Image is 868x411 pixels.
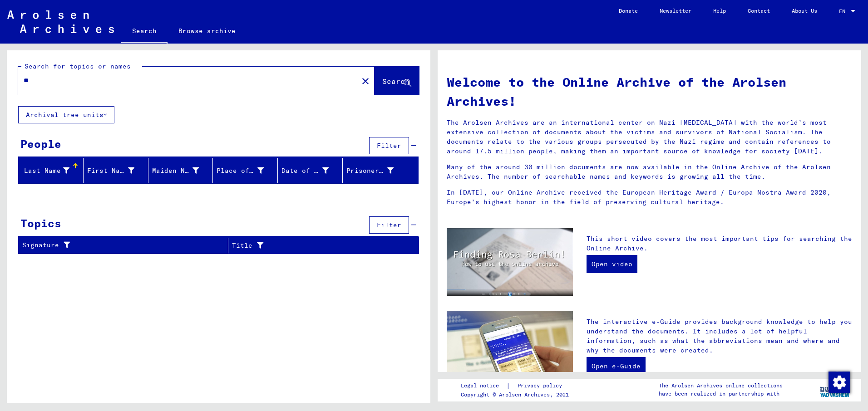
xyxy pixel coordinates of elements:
div: Title [232,241,396,250]
mat-header-cell: First Name [84,158,148,183]
p: have been realized in partnership with [659,390,783,398]
p: Copyright © Arolsen Archives, 2021 [461,391,573,399]
div: First Name [87,163,148,178]
p: This short video covers the most important tips for searching the Online Archive. [587,234,852,253]
mat-icon: close [360,76,371,87]
a: Open video [587,255,637,273]
img: Arolsen_neg.svg [7,10,114,33]
div: Date of Birth [281,163,342,178]
mat-label: Search for topics or names [25,62,131,70]
h1: Welcome to the Online Archive of the Arolsen Archives! [447,73,852,111]
div: Change consent [828,371,850,393]
button: Archival tree units [18,106,114,123]
div: First Name [87,166,134,176]
img: Change consent [829,372,850,393]
div: Place of Birth [217,163,277,178]
mat-header-cell: Maiden Name [148,158,213,183]
span: Filter [377,142,401,150]
button: Filter [369,137,409,154]
button: Search [375,67,419,95]
div: Maiden Name [152,163,213,178]
a: Open e-Guide [587,357,646,375]
span: EN [839,8,849,15]
button: Filter [369,216,409,234]
img: video.jpg [447,228,573,296]
a: Privacy policy [510,381,573,391]
p: The interactive e-Guide provides background knowledge to help you understand the documents. It in... [587,317,852,355]
p: Many of the around 30 million documents are now available in the Online Archive of the Arolsen Ar... [447,162,852,181]
mat-header-cell: Prisoner # [343,158,418,183]
a: Browse archive [168,20,247,42]
div: People [20,136,61,152]
div: Signature [22,240,217,250]
div: Signature [22,238,228,253]
span: Filter [377,221,401,229]
mat-header-cell: Place of Birth [213,158,278,183]
div: Prisoner # [346,163,407,178]
div: Last Name [22,163,83,178]
mat-header-cell: Date of Birth [278,158,343,183]
img: eguide.jpg [447,311,573,395]
div: Title [232,238,408,253]
p: In [DATE], our Online Archive received the European Heritage Award / Europa Nostra Award 2020, Eu... [447,188,852,207]
span: Search [382,77,409,86]
button: Clear [356,72,375,90]
p: The Arolsen Archives online collections [659,382,783,390]
p: The Arolsen Archives are an international center on Nazi [MEDICAL_DATA] with the world’s most ext... [447,118,852,156]
mat-header-cell: Last Name [19,158,84,183]
div: Last Name [22,166,69,176]
div: Maiden Name [152,166,199,176]
div: Place of Birth [217,166,264,176]
a: Legal notice [461,381,506,391]
img: yv_logo.png [818,378,852,401]
div: Topics [20,215,61,231]
div: | [461,381,573,391]
div: Prisoner # [346,166,394,176]
a: Search [121,20,168,44]
div: Date of Birth [281,166,329,176]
